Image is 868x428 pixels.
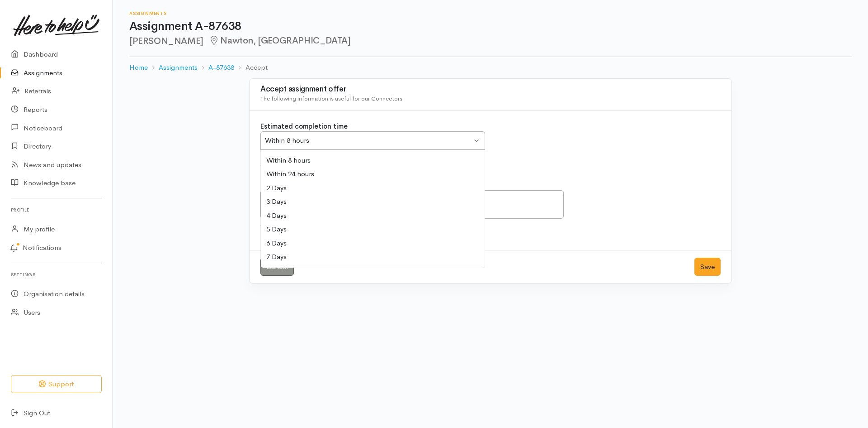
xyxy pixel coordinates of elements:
[129,11,852,16] h6: Assignments
[261,250,485,264] div: 7 Days
[694,258,721,276] button: Save
[129,20,852,33] h1: Assignment A-87638
[261,222,485,236] div: 5 Days
[261,167,485,181] div: Within 24 hours
[209,35,351,46] span: Nawton, [GEOGRAPHIC_DATA]
[159,63,198,73] a: Assignments
[260,95,402,102] span: The following information is useful for our Connectors
[261,209,485,223] div: 4 Days
[234,63,267,73] li: Accept
[261,181,485,195] div: 2 Days
[261,195,485,209] div: 3 Days
[129,36,852,46] h2: [PERSON_NAME]
[260,85,721,94] h3: Accept assignment offer
[129,63,148,73] a: Home
[208,63,234,73] a: A-87638
[11,204,102,216] h6: Profile
[261,236,485,250] div: 6 Days
[11,375,102,394] button: Support
[129,57,852,78] nav: breadcrumb
[265,135,472,146] div: Within 8 hours
[260,121,348,132] label: Estimated completion time
[261,154,485,168] div: Within 8 hours
[11,269,102,281] h6: Settings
